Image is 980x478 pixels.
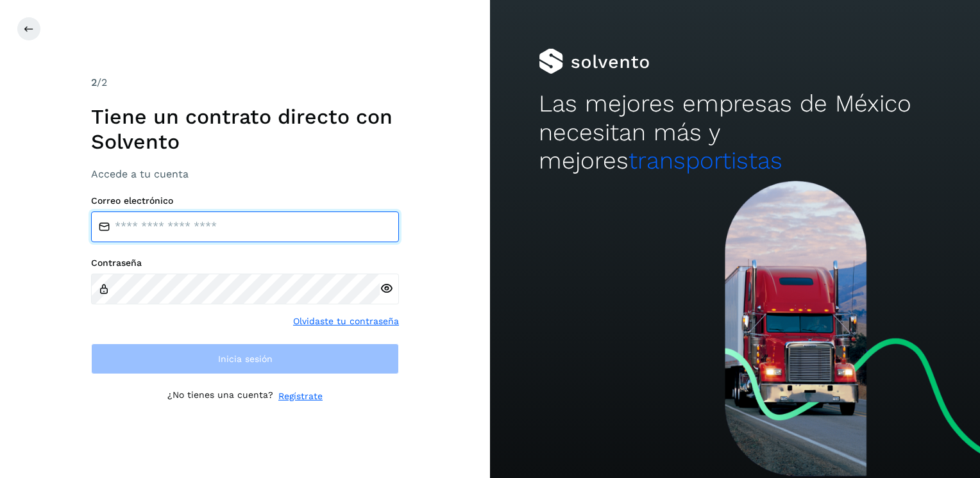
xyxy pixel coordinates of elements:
[91,168,399,180] h3: Accede a tu cuenta
[91,104,399,154] h1: Tiene un contrato directo con Solvento
[278,390,323,403] a: Regístrate
[629,147,782,174] span: transportistas
[539,90,931,175] h2: Las mejores empresas de México necesitan más y mejores
[91,195,399,206] label: Correo electrónico
[218,354,273,363] span: Inicia sesión
[293,315,399,328] a: Olvidaste tu contraseña
[91,76,97,88] span: 2
[167,390,273,403] p: ¿No tienes una cuenta?
[91,343,399,374] button: Inicia sesión
[91,258,399,268] label: Contraseña
[91,75,399,90] div: /2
